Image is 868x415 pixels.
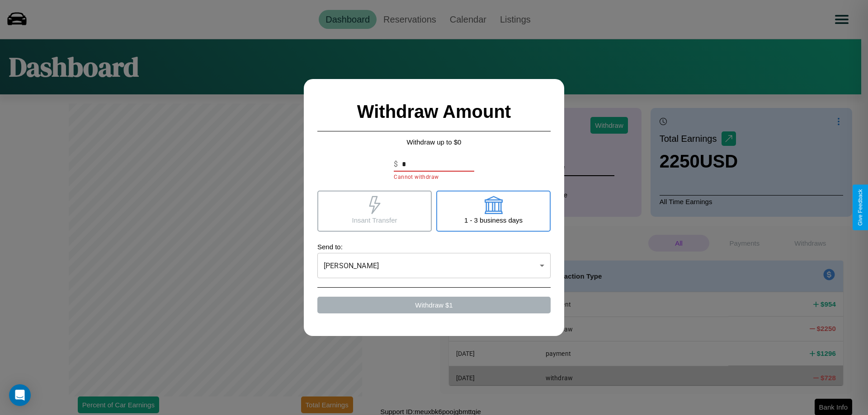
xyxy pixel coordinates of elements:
[464,214,523,226] p: 1 - 3 business days
[394,173,474,182] p: Cannot withdraw
[317,297,551,313] button: Withdraw $1
[317,136,551,148] p: Withdraw up to $ 0
[317,241,551,253] p: Send to:
[317,93,551,131] h2: Withdraw Amount
[9,384,31,406] div: Open Intercom Messenger
[394,159,398,170] p: $
[317,253,551,278] div: [PERSON_NAME]
[352,214,397,226] p: Insant Transfer
[857,189,863,226] div: Give Feedback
